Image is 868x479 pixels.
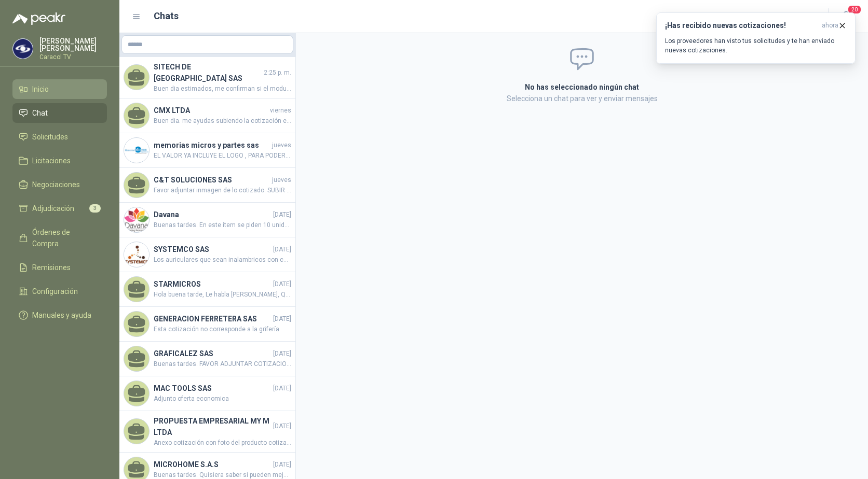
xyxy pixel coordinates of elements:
span: Solicitudes [32,131,68,143]
a: Company LogoSYSTEMCO SAS[DATE]Los auriculares que sean inalambricos con conexión a Bluetooth [119,237,295,272]
span: Favor adjuntar inmagen de lo cotizado. SUBIR COTIZACION EN SU FORMATO [154,186,291,195]
a: GRAFICALEZ SAS[DATE]Buenas tardes. FAVOR ADJUNTAR COTIZACION EN SU FORMATO [119,342,295,376]
span: viernes [270,106,291,116]
span: [DATE] [273,210,291,220]
a: Remisiones [12,258,107,277]
a: Licitaciones [12,151,107,171]
img: Logo peakr [12,12,65,25]
h2: No has seleccionado ningún chat [401,81,763,93]
h4: C&T SOLUCIONES SAS [154,174,270,186]
span: [DATE] [273,279,291,289]
h4: MICROHOME S.A.S [154,459,271,470]
img: Company Logo [124,242,149,267]
span: 20 [847,5,862,15]
span: jueves [272,175,291,185]
span: [DATE] [273,384,291,393]
button: 20 [837,7,856,26]
span: Adjunto oferta economica [154,394,291,404]
p: Caracol TV [39,54,107,60]
h4: Davana [154,209,271,220]
span: Manuales y ayuda [32,309,91,321]
span: [DATE] [273,245,291,255]
span: Los auriculares que sean inalambricos con conexión a Bluetooth [154,255,291,265]
span: EL VALOR YA INCLUYE EL LOGO , PARA PODER CUMPLIR CON LA ENTREGA PARA LA FECHA , DEBEMOS TENER RES... [154,151,291,161]
a: GENERACION FERRETERA SAS[DATE]Esta cotización no corresponde a la grifería [119,307,295,342]
p: [PERSON_NAME] [PERSON_NAME] [39,37,107,52]
span: [DATE] [273,421,291,431]
p: Selecciona un chat para ver y enviar mensajes [401,93,763,104]
img: Company Logo [13,39,33,59]
h3: ¡Has recibido nuevas cotizaciones! [665,21,818,30]
span: Buen dia estimados, me confirman si el modulo es para PC o LAPTOP [154,84,291,94]
a: Company LogoDavana[DATE]Buenas tardes. En este ítem se piden 10 unidades, combinadas y/o alternat... [119,203,295,237]
span: ahora [822,21,838,30]
a: Órdenes de Compra [12,222,107,253]
a: Inicio [12,79,107,99]
span: Remisiones [32,262,71,273]
span: Órdenes de Compra [32,227,97,249]
a: Manuales y ayuda [12,305,107,325]
a: STARMICROS[DATE]Hola buena tarde, Le habla [PERSON_NAME], Quisiera saber por favor para que tipo ... [119,272,295,307]
span: jueves [272,140,291,150]
h4: PROPUESTA EMPRESARIAL MY M LTDA [154,415,271,438]
img: Company Logo [124,207,149,232]
span: 3 [89,204,101,213]
span: [DATE] [273,349,291,359]
span: [DATE] [273,460,291,470]
span: Configuración [32,286,78,297]
h4: GRAFICALEZ SAS [154,348,271,359]
a: Solicitudes [12,127,107,147]
span: Inicio [32,83,49,95]
span: [DATE] [273,314,291,324]
span: Negociaciones [32,179,80,190]
span: Buenas tardes. En este ítem se piden 10 unidades, combinadas y/o alternativa para entregar las 10... [154,220,291,230]
h4: SYSTEMCO SAS [154,244,271,255]
a: C&T SOLUCIONES SASjuevesFavor adjuntar inmagen de lo cotizado. SUBIR COTIZACION EN SU FORMATO [119,168,295,203]
a: Company Logomemorias micros y partes sasjuevesEL VALOR YA INCLUYE EL LOGO , PARA PODER CUMPLIR CO... [119,133,295,168]
span: Buen dia. me ayudas subiendo la cotización en el formato de ustedes. Gracias [154,116,291,126]
span: 2:25 p. m. [264,68,291,78]
a: Adjudicación3 [12,199,107,218]
a: Negociaciones [12,175,107,194]
span: Buenas tardes. FAVOR ADJUNTAR COTIZACION EN SU FORMATO [154,359,291,369]
h4: MAC TOOLS SAS [154,383,271,394]
h4: memorias micros y partes sas [154,139,270,151]
a: PROPUESTA EMPRESARIAL MY M LTDA[DATE]Anexo cotización con foto del producto cotizado [119,411,295,453]
a: Configuración [12,281,107,301]
a: MAC TOOLS SAS[DATE]Adjunto oferta economica [119,376,295,411]
span: Esta cotización no corresponde a la grifería [154,325,291,334]
h4: GENERACION FERRETERA SAS [154,313,271,325]
span: Hola buena tarde, Le habla [PERSON_NAME], Quisiera saber por favor para que tipo de vehículo es l... [154,290,291,300]
h4: CMX LTDA [154,105,268,116]
span: Anexo cotización con foto del producto cotizado [154,438,291,448]
p: Los proveedores han visto tus solicitudes y te han enviado nuevas cotizaciones. [665,36,847,55]
span: Adjudicación [32,203,74,214]
h1: Chats [154,9,179,23]
a: Chat [12,103,107,123]
a: CMX LTDAviernesBuen dia. me ayudas subiendo la cotización en el formato de ustedes. Gracias [119,98,295,133]
a: SITECH DE [GEOGRAPHIC_DATA] SAS2:25 p. m.Buen dia estimados, me confirman si el modulo es para PC... [119,57,295,98]
button: ¡Has recibido nuevas cotizaciones!ahora Los proveedores han visto tus solicitudes y te han enviad... [656,12,856,64]
h4: STARMICROS [154,278,271,290]
span: Licitaciones [32,155,71,166]
h4: SITECH DE [GEOGRAPHIC_DATA] SAS [154,61,262,84]
span: Chat [32,107,48,119]
img: Company Logo [124,138,149,163]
